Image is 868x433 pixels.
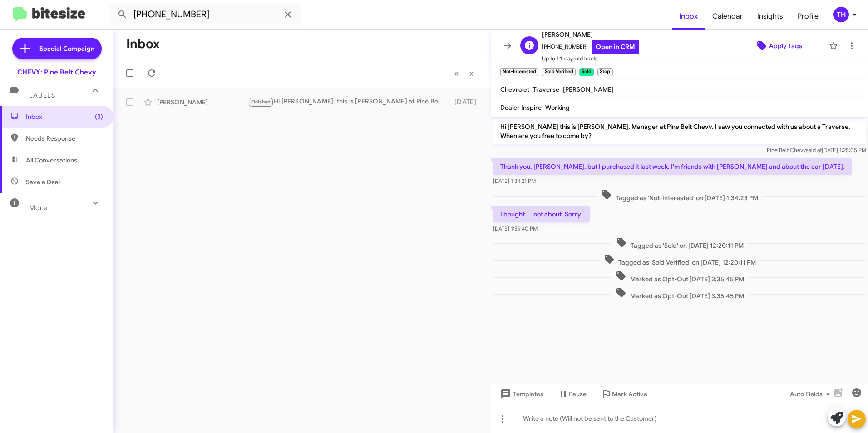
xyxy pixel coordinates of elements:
[454,68,459,79] span: «
[612,287,748,300] span: Marked as Opt-Out [DATE] 3:35:45 PM
[600,254,759,267] span: Tagged as 'Sold Verified' on [DATE] 12:20:11 PM
[542,68,575,76] small: Sold Verified
[594,386,655,402] button: Mark Active
[783,386,841,402] button: Auto Fields
[542,29,639,40] span: [PERSON_NAME]
[597,189,762,202] span: Tagged as 'Not-Interested' on [DATE] 1:34:23 PM
[592,40,639,54] a: Open in CRM
[563,85,614,93] span: [PERSON_NAME]
[95,112,103,121] span: (3)
[612,386,647,402] span: Mark Active
[29,91,55,99] span: Labels
[732,38,824,54] button: Apply Tags
[826,7,858,22] button: TH
[493,225,538,232] span: [DATE] 1:35:40 PM
[29,204,48,212] span: More
[533,85,559,93] span: Traverse
[450,98,483,107] div: [DATE]
[493,158,852,175] p: Thank you, [PERSON_NAME], but I purchased it last week. I'm friends with [PERSON_NAME] and about ...
[833,7,849,22] div: TH
[542,54,639,63] span: Up to 14-day-old leads
[790,3,826,30] a: Profile
[491,386,551,402] button: Templates
[26,177,60,187] span: Save a Deal
[672,3,705,30] a: Inbox
[551,386,594,402] button: Pause
[767,147,866,153] span: Pine Belt Chevy [DATE] 1:25:05 PM
[579,68,594,76] small: Sold
[126,37,160,51] h1: Inbox
[500,68,538,76] small: Not-Interested
[790,386,833,402] span: Auto Fields
[157,98,248,107] div: [PERSON_NAME]
[469,68,474,79] span: »
[705,3,750,30] a: Calendar
[493,206,590,222] p: I bought.... not about. Sorry.
[542,40,639,54] span: [PHONE_NUMBER]
[806,147,822,153] span: said at
[498,386,543,402] span: Templates
[449,64,480,83] nav: Page navigation example
[12,38,102,59] a: Special Campaign
[17,68,96,77] div: CHEVY: Pine Belt Chevy
[464,64,480,83] button: Next
[597,68,612,76] small: Stop
[26,156,77,165] span: All Conversations
[612,271,748,284] span: Marked as Opt-Out [DATE] 3:35:45 PM
[493,177,536,184] span: [DATE] 1:34:21 PM
[545,103,570,112] span: Working
[493,118,866,144] p: Hi [PERSON_NAME] this is [PERSON_NAME], Manager at Pine Belt Chevy. I saw you connected with us a...
[500,103,542,112] span: Dealer Inspire
[110,4,301,25] input: Search
[769,38,802,54] span: Apply Tags
[750,3,790,30] a: Insights
[248,97,450,107] div: Hi [PERSON_NAME], this is [PERSON_NAME] at Pine Belt Chevy. We're interested in buying your Trave...
[251,99,271,105] span: Finished
[449,64,464,83] button: Previous
[26,112,103,121] span: Inbox
[569,386,587,402] span: Pause
[39,44,94,53] span: Special Campaign
[26,134,103,143] span: Needs Response
[500,85,529,93] span: Chevrolet
[612,237,747,250] span: Tagged as 'Sold' on [DATE] 12:20:11 PM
